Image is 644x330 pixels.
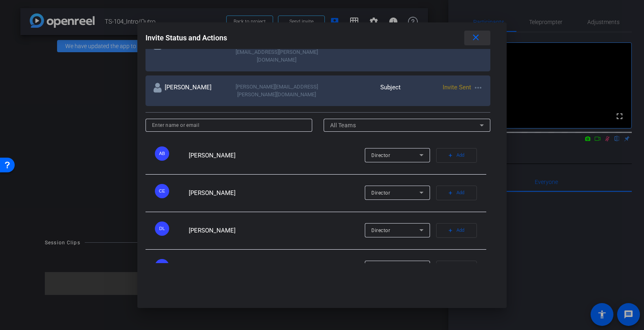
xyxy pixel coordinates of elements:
button: Add [436,223,477,238]
span: Add [457,225,464,236]
mat-icon: more_horiz [473,83,483,93]
span: [PERSON_NAME] [189,189,236,197]
mat-icon: close [471,33,481,43]
div: Subject [318,83,401,99]
div: Invite Status and Actions [146,31,490,45]
ngx-avatar: Alice Barlow [155,146,187,161]
ngx-avatar: Pia DeSoiza [155,259,187,273]
span: Add [457,187,464,199]
div: Watcher [318,40,401,64]
span: Director [371,228,390,233]
mat-icon: add [448,190,453,196]
div: CE [155,184,169,198]
button: Add [436,261,477,275]
span: All Teams [330,122,356,128]
div: [PERSON_NAME][EMAIL_ADDRESS][PERSON_NAME][DOMAIN_NAME] [236,83,318,99]
span: Invite Sent [443,84,471,91]
button: Add [436,186,477,200]
div: PD [155,259,169,273]
mat-icon: add [448,228,453,233]
mat-icon: add [448,153,453,158]
span: Add [457,262,464,274]
div: [PERSON_NAME] [153,83,236,99]
input: Enter name or email [152,120,306,130]
button: Add [436,148,477,163]
ngx-avatar: David Lennon [155,221,187,236]
div: [MEDICAL_DATA][EMAIL_ADDRESS][PERSON_NAME][DOMAIN_NAME] [236,40,318,64]
span: [PERSON_NAME] [189,152,236,159]
div: [MEDICAL_DATA][PERSON_NAME] [153,40,236,64]
div: DL [155,221,169,236]
span: [PERSON_NAME] [189,227,236,234]
span: Director [371,190,390,196]
ngx-avatar: Ceylan Ersoy [155,184,187,198]
span: Director [371,153,390,158]
div: AB [155,146,169,161]
span: Add [457,150,464,161]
